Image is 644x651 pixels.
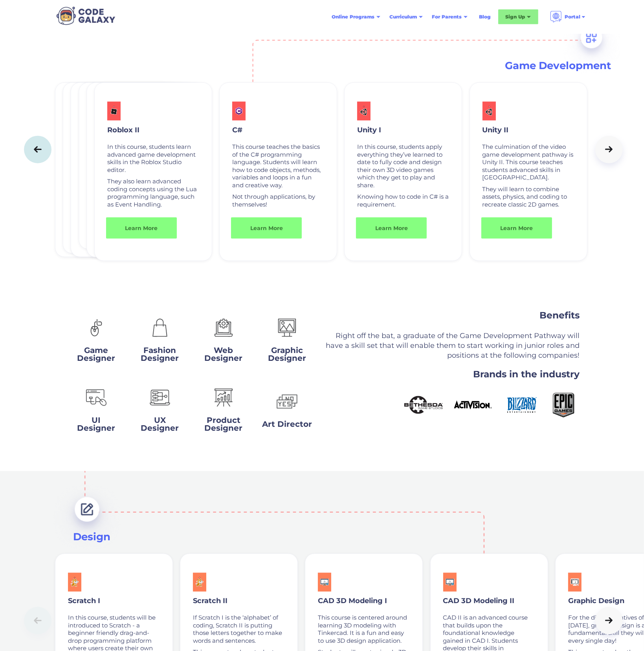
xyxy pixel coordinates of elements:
[545,8,591,26] div: Portal
[193,596,285,606] p: Scratch II
[73,530,580,544] h3: Design
[132,346,188,362] h2: Fashion Designer
[443,596,535,606] p: CAD 3D Modeling II
[325,309,580,322] h2: Benefits
[259,420,315,428] h2: Art Director
[498,9,538,24] div: Sign Up
[232,125,324,135] p: C#
[68,596,160,606] p: Scratch I
[132,416,188,432] h2: UX Designer
[357,143,449,189] p: In this course, students apply everything they’ve learned to date to fully code and design their ...
[68,416,124,432] h2: UI Designer
[325,331,580,360] p: Right off the bat, a graduate of the Game Development Pathway will have a skill set that will ena...
[475,10,496,24] a: Blog
[357,125,449,135] p: Unity I
[565,13,581,21] div: Portal
[107,125,199,135] p: Roblox II
[385,10,427,24] div: Curriculum
[327,10,385,24] div: Online Programs
[325,368,580,380] h2: Brands in the industry
[107,177,199,208] p: They also learn advanced coding concepts using the Lua programming language, such as Event Handling.
[106,218,177,239] a: Learn More
[483,125,574,135] p: Unity II
[232,143,324,189] p: This course teaches the basics of the C# programming language. Students will learn how to code ob...
[232,193,324,208] p: Not through applications, by themselves!
[259,346,315,362] h2: Graphic Designer
[390,13,417,21] div: Curriculum
[196,346,251,362] h2: Web Designer
[357,193,449,208] p: Knowing how to code in C# is a requirement.
[483,185,574,208] p: They will learn to combine assets, physics, and coding to recreate classic 2D games.
[231,218,302,239] a: Learn More
[318,596,410,606] p: CAD 3D Modeling I
[481,218,552,239] a: Learn More
[506,13,525,21] div: Sign Up
[332,13,375,21] div: Online Programs
[356,218,427,239] a: Learn More
[196,416,251,432] h2: Product Designer
[73,59,611,73] h3: Game Development
[68,346,124,362] h3: Game Designer
[432,13,462,21] div: For Parents
[427,10,472,24] div: For Parents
